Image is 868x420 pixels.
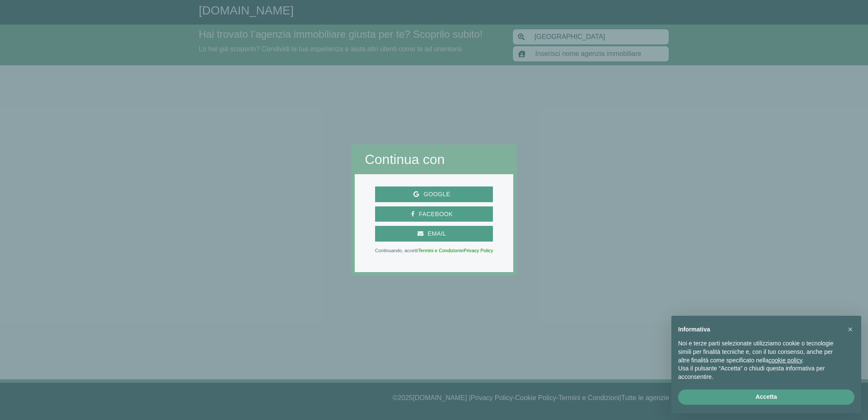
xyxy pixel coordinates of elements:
[678,364,841,381] p: Usa il pulsante “Accetta” o chiudi questa informativa per acconsentire.
[768,357,802,364] a: cookie policy - il link si apre in una nuova scheda
[375,248,493,253] p: Continuando, accetti e
[423,228,451,239] span: Email
[375,206,493,222] button: Facebook
[848,325,853,334] span: ×
[678,339,841,364] p: Noi e terze parti selezionate utilizziamo cookie o tecnologie simili per finalità tecniche e, con...
[375,186,493,202] button: Google
[464,248,493,253] a: Privacy Policy
[418,248,461,253] a: Termini e Condizioni
[419,189,454,200] span: Google
[678,389,854,405] button: Accetta
[375,226,493,242] button: Email
[843,323,857,336] button: Chiudi questa informativa
[678,326,841,333] h2: Informativa
[415,209,457,220] span: Facebook
[365,151,504,167] h2: Continua con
